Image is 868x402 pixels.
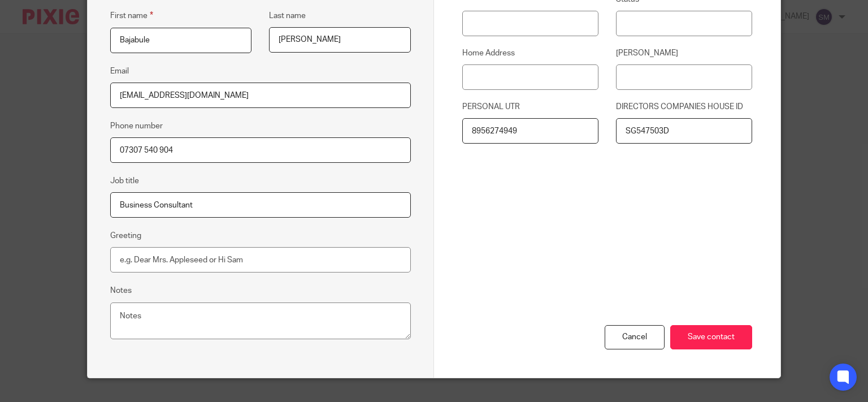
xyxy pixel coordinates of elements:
[605,325,665,349] div: Cancel
[110,285,132,296] label: Notes
[110,66,129,77] label: Email
[110,247,411,273] input: e.g. Dear Mrs. Appleseed or Hi Sam
[110,120,163,132] label: Phone number
[110,230,141,241] label: Greeting
[616,47,752,59] label: [PERSON_NAME]
[110,175,139,187] label: Job title
[462,101,598,113] label: PERSONAL UTR
[269,10,306,21] label: Last name
[616,101,752,113] label: DIRECTORS COMPANIES HOUSE ID
[110,9,153,22] label: First name
[670,325,752,349] input: Save contact
[462,47,598,59] label: Home Address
